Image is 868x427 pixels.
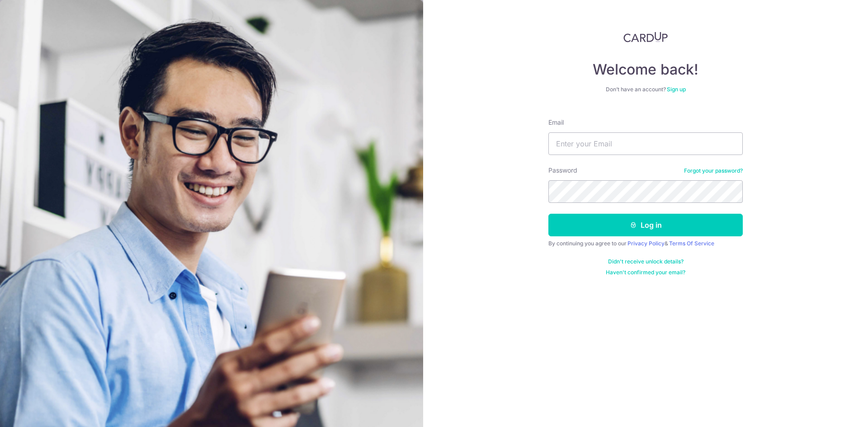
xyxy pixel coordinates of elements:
[684,167,743,174] a: Forgot your password?
[548,61,743,79] h4: Welcome back!
[548,86,743,93] div: Don’t have an account?
[623,32,668,42] img: CardUp Logo
[669,240,714,247] a: Terms Of Service
[608,258,684,265] a: Didn't receive unlock details?
[667,86,686,93] a: Sign up
[548,118,564,127] label: Email
[548,240,743,247] div: By continuing you agree to our &
[548,132,743,155] input: Enter your Email
[627,240,665,247] a: Privacy Policy
[548,166,577,175] label: Password
[548,214,743,236] button: Log in
[606,269,685,276] a: Haven't confirmed your email?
